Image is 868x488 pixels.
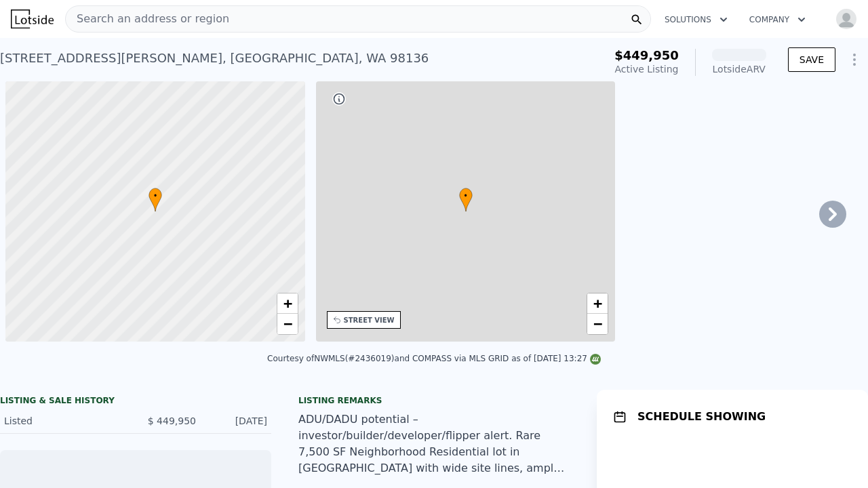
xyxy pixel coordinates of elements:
span: • [459,190,473,202]
img: NWMLS Logo [590,354,601,365]
img: avatar [835,8,857,30]
div: Lotside ARV [712,62,766,76]
div: • [149,188,162,211]
div: Courtesy of NWMLS (#2436019) and COMPASS via MLS GRID as of [DATE] 13:27 [267,354,601,363]
h1: SCHEDULE SHOWING [637,409,766,425]
div: [DATE] [207,414,267,428]
button: SAVE [788,47,835,72]
div: • [459,188,473,211]
span: $449,950 [614,48,679,62]
span: − [593,315,602,332]
a: Zoom in [587,293,608,314]
button: Company [738,7,816,32]
a: Zoom out [277,314,298,334]
div: Listed [4,414,125,428]
a: Zoom out [587,314,608,334]
button: Show Options [841,46,868,73]
div: STREET VIEW [344,315,395,325]
button: Solutions [654,7,738,32]
span: + [593,295,602,312]
span: • [149,190,162,202]
a: Zoom in [277,293,298,314]
span: $ 449,950 [148,415,196,426]
span: − [283,315,292,332]
span: + [283,295,292,312]
span: Active Listing [615,64,679,75]
div: Listing remarks [298,395,570,406]
span: Search an address or region [66,11,229,27]
img: Lotside [11,9,54,28]
div: ADU/DADU potential – investor/builder/developer/flipper alert. Rare 7,500 SF Neighborhood Residen... [298,411,570,476]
